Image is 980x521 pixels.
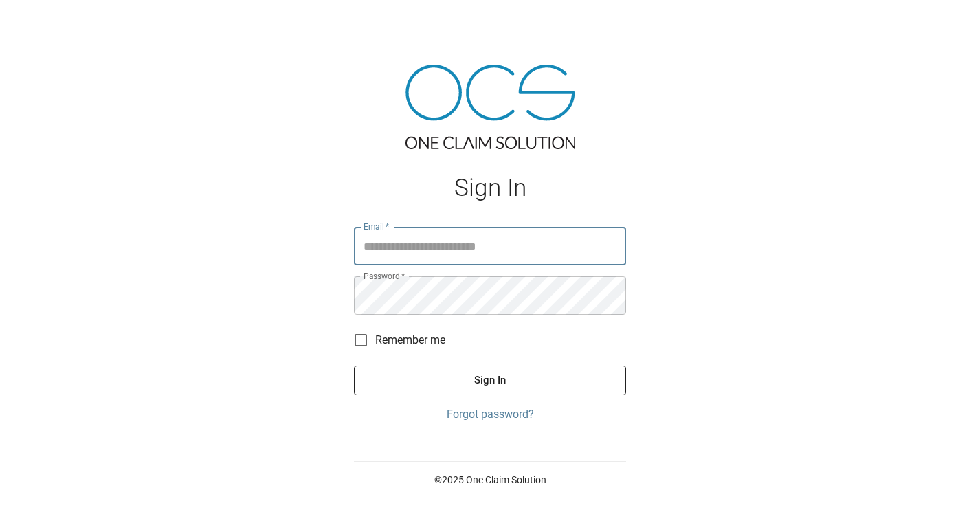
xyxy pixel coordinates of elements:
[364,221,390,232] label: Email
[375,332,445,348] span: Remember me
[405,65,575,149] img: ocs-logo-tra.png
[364,270,405,282] label: Password
[354,473,626,487] p: © 2025 One Claim Solution
[354,366,626,395] button: Sign In
[354,406,626,423] a: Forgot password?
[354,174,626,202] h1: Sign In
[16,8,71,36] img: ocs-logo-white-transparent.png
